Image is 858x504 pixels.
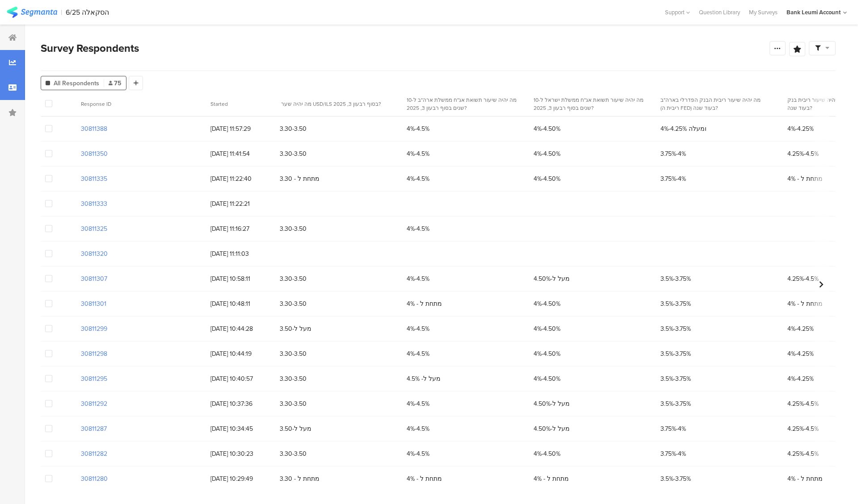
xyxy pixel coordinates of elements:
[534,124,560,133] span: 4%-4.50%
[109,79,122,88] span: 75
[41,40,139,56] span: Survey Respondents
[407,274,429,283] span: 4%-4.5%
[81,399,107,408] section: 30811292
[534,374,560,383] span: 4%-4.50%
[787,324,814,333] span: 4%-4.25%
[210,174,271,183] span: [DATE] 11:22:40
[660,399,691,408] span: 3.5%-3.75%
[210,424,271,433] span: [DATE] 10:34:45
[660,374,691,383] span: 3.5%-3.75%
[280,224,307,233] span: 3.30-3.50
[534,449,560,458] span: 4%-4.50%
[210,249,271,258] span: [DATE] 11:11:03
[81,174,107,183] section: 30811335
[787,449,819,458] span: 4.25%-4.5%
[210,399,271,408] span: [DATE] 10:37:36
[81,324,107,333] section: 30811299
[81,249,108,258] section: 30811320
[280,399,307,408] span: 3.30-3.50
[660,149,686,158] span: 3.75%-4%
[407,174,429,183] span: 4%-4.5%
[81,449,107,458] section: 30811282
[407,399,429,408] span: 4%-4.5%
[660,349,691,358] span: 3.5%-3.75%
[744,8,782,17] a: My Surveys
[210,149,271,158] span: [DATE] 11:41:54
[660,96,772,112] section: מה יהיה שיעור ריבית הבנק הפדרלי בארה"ב (ריבית ה FED) בעוד שנה?
[81,100,111,108] span: Response ID
[787,149,819,158] span: 4.25%-4.5%
[210,274,271,283] span: [DATE] 10:58:11
[534,149,560,158] span: 4%-4.50%
[787,424,819,433] span: 4.25%-4.5%
[660,174,686,183] span: 3.75%-4%
[660,324,691,333] span: 3.5%-3.75%
[81,149,108,158] section: 30811350
[660,299,691,308] span: 3.5%-3.75%
[81,424,107,433] section: 30811287
[407,299,442,308] span: מתחת ל - 4%
[66,8,109,17] div: הסקאלה 6/25
[534,174,560,183] span: 4%-4.50%
[787,374,814,383] span: 4%-4.25%
[280,349,307,358] span: 3.30-3.50
[407,96,518,112] section: מה יהיה שיעור תשואת אג"ח ממשלת ארה"ב ל-10 שנים בסוף רבעון 3, 2025?
[280,274,307,283] span: 3.30-3.50
[280,424,311,433] span: מעל ל-3.50
[280,449,307,458] span: 3.30-3.50
[660,124,707,133] span: 4%-4.25% ומעלה
[280,474,320,483] span: מתחת ל - 3.30
[280,374,307,383] span: 3.30-3.50
[210,124,271,133] span: [DATE] 11:57:29
[534,399,570,408] span: מעל ל-4.50%
[81,374,107,383] section: 30811295
[7,7,57,18] img: segmanta logo
[787,124,814,133] span: 4%-4.25%
[534,324,560,333] span: 4%-4.50%
[787,349,814,358] span: 4%-4.25%
[786,8,841,17] div: Bank Leumi Account
[210,299,271,308] span: [DATE] 10:48:11
[787,399,819,408] span: 4.25%-4.5%
[534,349,560,358] span: 4%-4.50%
[210,224,271,233] span: [DATE] 11:16:27
[534,424,570,433] span: מעל ל-4.50%
[660,424,686,433] span: 3.75%-4%
[407,449,429,458] span: 4%-4.5%
[81,199,107,208] section: 30811333
[210,324,271,333] span: [DATE] 10:44:28
[210,199,271,208] span: [DATE] 11:22:21
[534,299,560,308] span: 4%-4.50%
[81,124,107,133] section: 30811388
[407,424,429,433] span: 4%-4.5%
[280,324,311,333] span: מעל ל-3.50
[54,79,99,88] span: All Respondents
[407,349,429,358] span: 4%-4.5%
[407,324,429,333] span: 4%-4.5%
[81,224,107,233] section: 30811325
[210,100,228,108] span: Started
[407,474,442,483] span: מתחת ל - 4%
[81,474,108,483] section: 30811280
[81,274,107,283] section: 30811307
[280,174,320,183] span: מתחת ל - 3.30
[534,274,570,283] span: מעל ל-4.50%
[407,149,429,158] span: 4%-4.5%
[210,374,271,383] span: [DATE] 10:40:57
[280,124,307,133] span: 3.30-3.50
[787,174,823,183] span: מתחת ל - 4%
[280,299,307,308] span: 3.30-3.50
[660,274,691,283] span: 3.5%-3.75%
[81,299,106,308] section: 30811301
[61,7,62,17] div: |
[787,474,823,483] span: מתחת ל - 4%
[694,8,744,17] a: Question Library
[280,149,307,158] span: 3.30-3.50
[81,349,107,358] section: 30811298
[534,96,645,112] section: מה יהיה שיעור תשואת אג"ח ממשלת ישראל ל-10 שנים בסוף רבעון 3, 2025?
[280,100,391,108] section: מה יהיה שער USD/ILS בסוף רבעון 3, 2025?
[787,274,819,283] span: 4.25%-4.5%
[407,224,429,233] span: 4%-4.5%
